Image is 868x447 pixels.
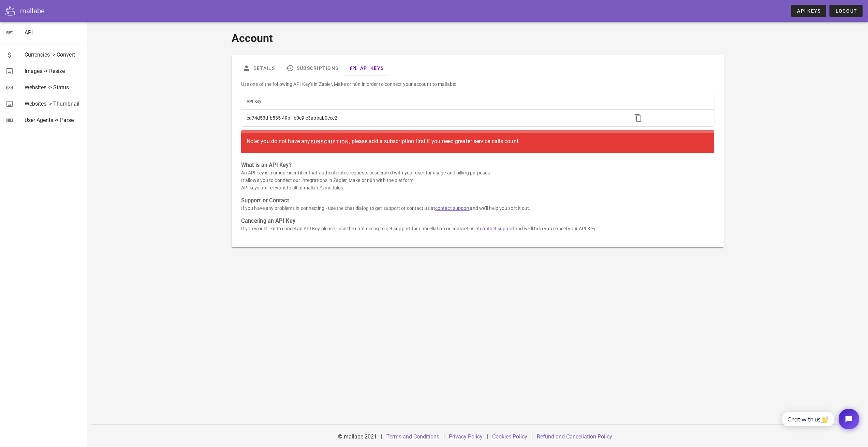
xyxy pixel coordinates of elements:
a: contact support [435,205,470,211]
h1: Account [232,30,724,46]
h3: Canceling an API Key [241,217,715,225]
div: Images -> Resize [25,68,82,74]
iframe: Tidio Chat [775,403,865,435]
a: API Keys [791,5,826,17]
h3: What is an API Key? [241,161,715,169]
span: API Keys [797,8,821,14]
span: Logout [835,8,857,14]
a: API Keys [344,60,389,76]
a: Privacy Policy [449,433,483,440]
div: | [381,429,382,445]
th: API Key: Not sorted. Activate to sort ascending. [241,93,627,110]
span: subscription [310,139,349,144]
div: Currencies -> Convert [25,51,82,58]
div: User Agents -> Parse [25,117,82,123]
div: mallabe [20,6,45,16]
a: Terms and Conditions [386,433,439,440]
button: Logout [829,5,863,17]
a: Cookies Policy [492,433,527,440]
div: © mallabe 2021 [334,429,381,445]
td: ca74d53d-b535-49bf-b0c9-c3abbab0eec2 [241,110,627,126]
a: Details [237,60,280,76]
p: An API key is a unique identifier that authenticates requests associated with your user for usage... [241,169,715,191]
div: | [443,429,445,445]
div: Websites -> Status [25,84,82,91]
p: If you would like to cancel an API Key please - use the chat dialog to get support for cancellati... [241,225,715,232]
a: subscription [310,136,349,148]
div: API [25,29,82,36]
a: Refund and Cancellation Policy [537,433,612,440]
a: contact support [480,226,515,231]
p: Use one of the following API Key's in Zapier, Make or n8n in order to connect your account to mal... [241,80,715,88]
div: Websites -> Thumbnail [25,101,82,107]
a: Subscriptions [280,60,344,76]
div: | [531,429,533,445]
div: Note: you do not have any , please add a subscription first if you need greater service calls count. [247,136,709,148]
span: API Key [247,99,262,104]
div: | [487,429,488,445]
p: If you have any problems in connecting - use the chat dialog to get support or contact us at and ... [241,204,715,212]
h3: Support or Contact [241,197,715,204]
